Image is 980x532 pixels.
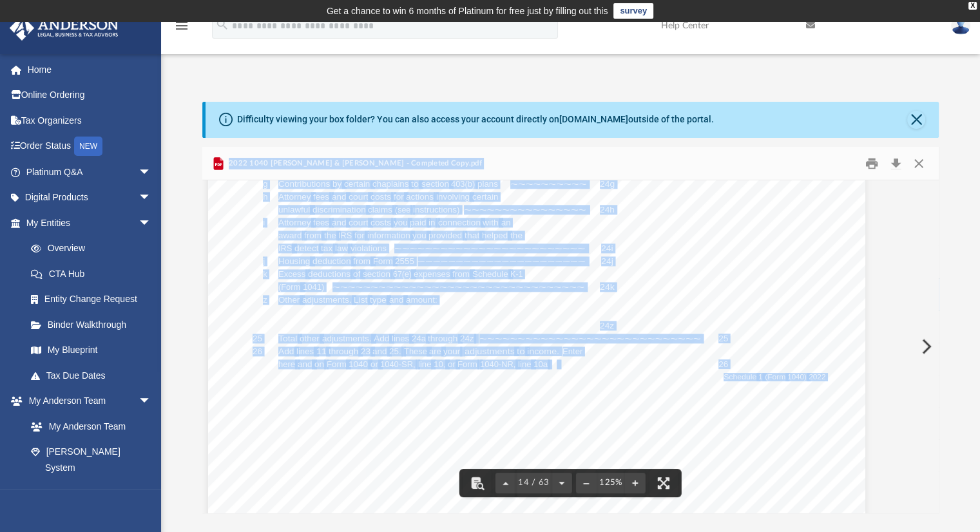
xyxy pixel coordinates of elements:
span: violations [351,244,387,252]
span: and [389,296,403,304]
a: Tax Due Dates [18,363,171,388]
span: arrow_drop_down [139,159,164,185]
button: Print [859,153,885,173]
span: ~~~~~~~~~~~~~~~~~~~~~~~~~~~~~~~~~ [332,283,584,291]
div: NEW [74,137,102,156]
span: ~~~~~~~~~~ [510,180,586,188]
span: other [300,334,320,343]
span: helped [482,231,508,240]
span: z [263,296,267,304]
span: 24a [412,334,426,343]
span: that [465,231,479,240]
span: from [304,231,322,240]
span: deductions [308,270,351,278]
div: Get a chance to win 6 months of Platinum for free just by filling out this [327,3,608,19]
span: Add [374,334,389,343]
span: 1041) [303,283,324,291]
span: IRS [278,244,292,252]
span: Form [457,360,477,368]
span: ~~~~~~~~~~~~~~~~~~~~~~ [418,257,586,265]
span: here [278,360,295,368]
span: Excess [278,270,305,278]
span: ~~~~~~~~~~~~~~~~~~~~~~~~~~~~~ [479,334,701,343]
button: Previous page [495,469,516,497]
span: paid [410,218,427,227]
span: adjustments [465,347,515,356]
span: deduction [312,257,351,265]
span: with [483,218,499,227]
span: fees [313,218,329,227]
span: arrow_drop_down [139,185,164,211]
a: [DOMAIN_NAME] [559,114,628,124]
button: 14 / 63 [516,469,552,497]
span: Attorney [278,193,311,201]
a: Platinum Q&Aarrow_drop_down [9,159,171,185]
span: These [404,347,427,356]
span: 2555 [395,257,414,265]
span: detect [294,244,319,252]
span: court [349,193,369,201]
span: 403(b) [451,180,475,188]
span: i [263,218,265,227]
span: Schedule [472,270,508,278]
button: Close [907,153,930,173]
img: User Pic [951,16,970,35]
span: 1040-SR, [380,360,416,368]
button: Next page [552,469,572,497]
span: 14 / 63 [516,479,552,487]
a: Binder Walkthrough [18,312,171,337]
span: an [501,218,511,227]
span: from [353,257,370,265]
span: 10, [434,360,446,368]
span: connection [438,218,481,227]
span: chaplains [372,180,408,188]
span: for [354,231,365,240]
span: 24h [600,205,615,214]
span: you [412,231,427,240]
span: discrimination [312,205,366,214]
span: Other [278,296,300,304]
span: tax [321,244,332,252]
span: 25. [389,347,401,356]
span: 25 [253,334,262,343]
span: lines [296,347,314,356]
span: 1040) [787,374,807,381]
span: 24i [601,244,613,252]
a: My Entitiesarrow_drop_down [9,210,171,236]
a: Entity Change Request [18,287,171,312]
span: and [372,347,387,356]
span: 24z [600,321,614,330]
span: 23 [361,347,370,356]
a: My Anderson Team [18,413,158,439]
span: section [421,180,449,188]
span: line [418,360,431,368]
span: IRS [338,231,352,240]
span: lines [392,334,409,343]
a: menu [174,24,189,33]
span: 24j [601,257,613,265]
button: Download [885,153,908,173]
span: in [428,218,435,227]
button: Next File [911,328,939,365]
span: instructions) [413,205,459,214]
span: 2022 1040 [PERSON_NAME] & [PERSON_NAME] - Completed Copy.pdf [226,158,482,169]
span: to [517,347,525,356]
div: Preview [202,147,939,513]
span: 26 [718,360,728,368]
button: Zoom in [625,469,646,497]
span: Contributions [278,180,330,188]
span: h [263,193,267,201]
span: 24z [460,334,474,343]
span: and [332,218,346,227]
a: Order StatusNEW [9,133,171,160]
span: to [411,180,419,188]
span: (Form [765,374,785,381]
span: your [443,347,460,356]
a: [PERSON_NAME] System [18,439,164,480]
span: plans [477,180,498,188]
span: 1 [758,374,762,381]
span: and [332,193,346,201]
span: Form [327,360,347,368]
span: ~~~~~~~~~~~~~~~~ [464,205,586,214]
span: claims [368,205,392,214]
